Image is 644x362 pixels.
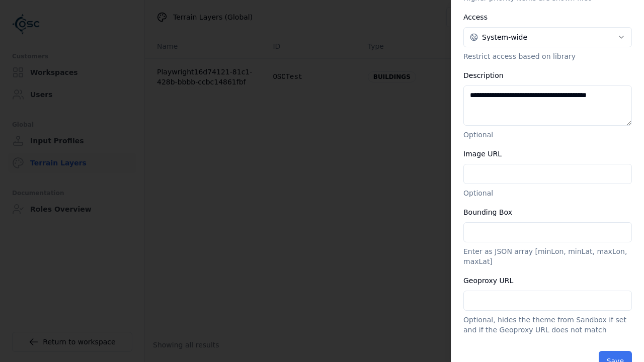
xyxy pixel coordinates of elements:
[463,277,513,285] label: Geoproxy URL
[463,130,632,140] p: Optional
[463,246,632,266] p: Enter as JSON array [minLon, minLat, maxLon, maxLat]
[463,13,488,21] label: Access
[463,150,502,158] label: Image URL
[463,315,632,335] p: Optional, hides the theme from Sandbox if set and if the Geoproxy URL does not match
[463,71,504,79] label: Description
[463,188,632,198] p: Optional
[463,208,512,216] label: Bounding Box
[463,51,632,61] p: Restrict access based on library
